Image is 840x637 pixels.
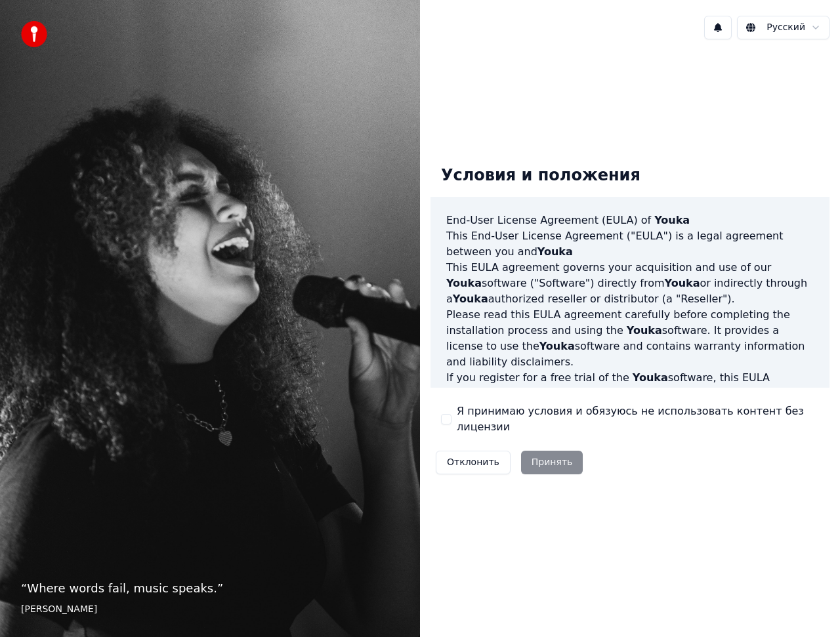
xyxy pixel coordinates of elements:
p: If you register for a free trial of the software, this EULA agreement will also govern that trial... [446,370,814,449]
span: Youka [665,277,700,289]
footer: [PERSON_NAME] [21,603,399,616]
button: Отклонить [436,451,511,474]
p: This EULA agreement governs your acquisition and use of our software ("Software") directly from o... [446,260,814,307]
p: Please read this EULA agreement carefully before completing the installation process and using th... [446,307,814,370]
span: Youka [537,245,573,258]
span: Youka [654,214,690,226]
h3: End-User License Agreement (EULA) of [446,213,814,228]
p: “ Where words fail, music speaks. ” [21,579,399,598]
span: Youka [453,293,488,305]
p: This End-User License Agreement ("EULA") is a legal agreement between you and [446,228,814,260]
span: Youka [446,277,482,289]
span: Youka [627,324,662,337]
div: Условия и положения [430,155,651,197]
span: Youka [539,340,575,352]
img: youka [21,21,47,47]
span: Youka [633,371,668,384]
label: Я принимаю условия и обязуюсь не использовать контент без лицензии [457,403,819,435]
